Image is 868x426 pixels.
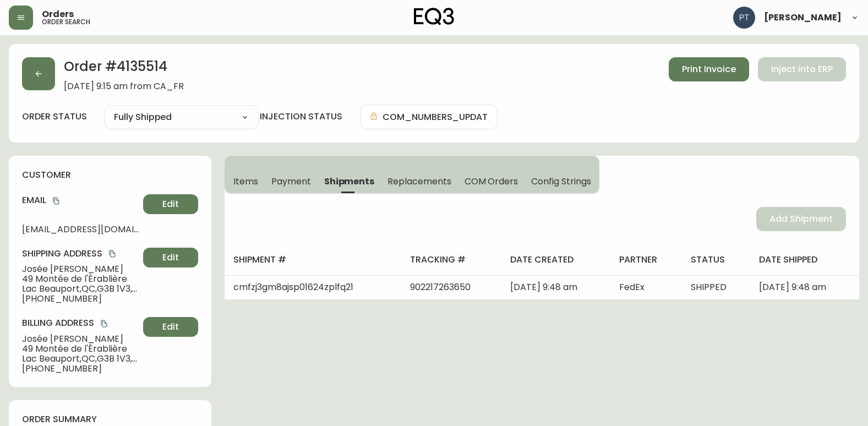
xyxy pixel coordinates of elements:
[510,281,577,293] span: [DATE] 9:48 am
[22,364,139,374] span: [PHONE_NUMBER]
[162,252,179,264] span: Edit
[531,176,591,187] span: Config Strings
[233,281,353,293] span: cmfzj3gm8ajsp01624zplfq21
[410,281,471,293] span: 902217263650
[22,274,139,284] span: 49 Montée de l'Érablière
[233,254,392,266] h4: shipment #
[42,19,90,25] h5: order search
[233,176,258,187] span: Items
[22,344,139,354] span: 49 Montée de l'Érablière
[22,264,139,274] span: Josée [PERSON_NAME]
[759,281,826,293] span: [DATE] 9:48 am
[162,321,179,333] span: Edit
[143,317,198,337] button: Edit
[691,254,742,266] h4: status
[99,318,110,329] button: copy
[764,13,842,22] span: [PERSON_NAME]
[107,248,118,259] button: copy
[51,195,62,206] button: copy
[414,8,455,25] img: logo
[619,254,673,266] h4: partner
[22,317,139,329] h4: Billing Address
[143,194,198,214] button: Edit
[271,176,311,187] span: Payment
[324,176,375,187] span: Shipments
[143,248,198,267] button: Edit
[22,248,139,260] h4: Shipping Address
[465,176,518,187] span: COM Orders
[759,254,850,266] h4: date shipped
[22,334,139,344] span: Josée [PERSON_NAME]
[510,254,602,266] h4: date created
[260,111,342,123] h4: injection status
[22,284,139,294] span: Lac Beauport , QC , G3B 1V3 , CA
[387,176,451,187] span: Replacements
[22,413,198,425] h4: order summary
[64,81,184,91] span: [DATE] 9:15 am from CA_FR
[22,225,139,234] span: [EMAIL_ADDRESS][DOMAIN_NAME]
[619,281,645,293] span: FedEx
[22,169,198,181] h4: customer
[22,111,87,123] label: order status
[22,194,139,206] h4: Email
[42,10,74,19] span: Orders
[162,198,179,210] span: Edit
[22,294,139,304] span: [PHONE_NUMBER]
[22,354,139,364] span: Lac Beauport , QC , G3B 1V3 , CA
[64,57,184,81] h2: Order # 4135514
[733,7,755,29] img: 986dcd8e1aab7847125929f325458823
[410,254,493,266] h4: tracking #
[691,281,727,293] span: SHIPPED
[682,63,736,75] span: Print Invoice
[669,57,749,81] button: Print Invoice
